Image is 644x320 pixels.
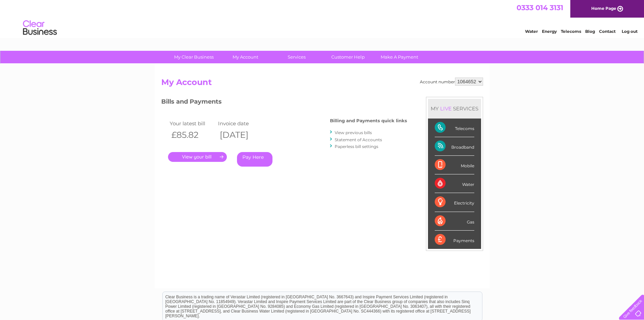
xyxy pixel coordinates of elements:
[525,29,538,34] a: Water
[216,119,265,128] td: Invoice date
[435,231,474,249] div: Payments
[561,29,581,34] a: Telecoms
[335,144,378,149] a: Paperless bill settings
[435,174,474,193] div: Water
[439,105,453,112] div: LIVE
[161,97,407,109] h3: Bills and Payments
[435,156,474,174] div: Mobile
[161,78,483,90] h2: My Account
[435,137,474,156] div: Broadband
[269,51,325,63] a: Services
[166,51,222,63] a: My Clear Business
[23,18,57,38] img: logo.png
[420,78,483,86] div: Account number
[435,193,474,212] div: Electricity
[542,29,557,34] a: Energy
[168,152,227,162] a: .
[237,152,272,167] a: Pay Here
[335,137,382,142] a: Statement of Accounts
[517,3,563,12] a: 0333 014 3131
[335,130,372,135] a: View previous bills
[217,51,273,63] a: My Account
[585,29,595,34] a: Blog
[320,51,376,63] a: Customer Help
[163,4,482,33] div: Clear Business is a trading name of Verastar Limited (registered in [GEOGRAPHIC_DATA] No. 3667643...
[168,119,217,128] td: Your latest bill
[435,119,474,137] div: Telecoms
[372,51,427,63] a: Make A Payment
[216,128,265,142] th: [DATE]
[599,29,616,34] a: Contact
[622,29,638,34] a: Log out
[435,212,474,231] div: Gas
[168,128,217,142] th: £85.82
[428,99,481,118] div: MY SERVICES
[330,118,407,123] h4: Billing and Payments quick links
